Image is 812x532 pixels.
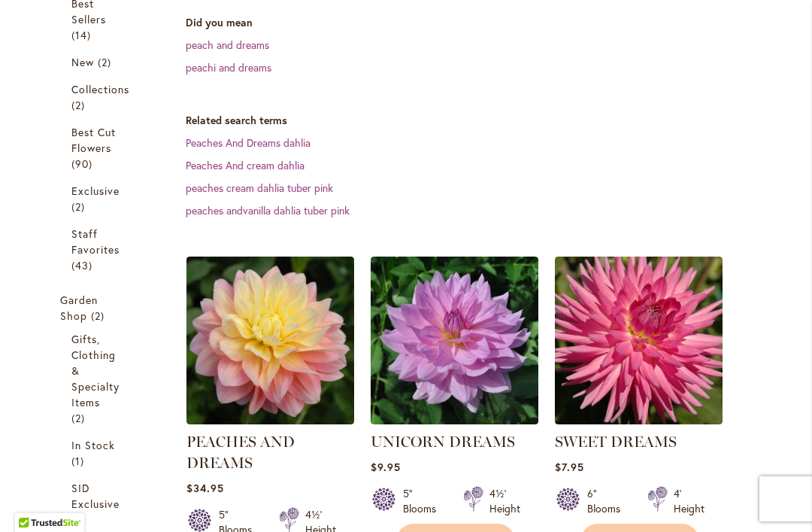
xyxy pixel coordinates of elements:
[186,60,271,74] a: peachi and dreams
[186,15,797,30] dt: Did you mean
[186,113,797,128] dt: Related search terms
[71,55,94,69] span: New
[71,125,116,155] span: Best Cut Flowers
[71,184,120,198] span: Exclusive
[489,486,520,516] div: 4½' Height
[587,486,629,516] div: 6" Blooms
[371,433,515,451] a: UNICORN DREAMS
[71,27,95,43] span: 14
[186,413,354,427] a: PEACHES AND DREAMS
[60,292,129,324] a: Garden Shop
[91,308,108,324] span: 2
[71,82,130,96] span: Collections
[674,486,704,516] div: 4' Height
[71,453,88,469] span: 1
[71,512,88,527] span: 1
[555,460,584,474] span: $7.95
[11,479,53,521] iframe: Launch Accessibility Center
[371,413,538,427] a: UNICORN DREAMS
[186,481,224,495] span: $34.95
[71,97,89,113] span: 2
[71,481,120,511] span: SID Exclusive
[186,38,269,52] a: peach and dreams
[71,438,115,452] span: In Stock
[71,81,117,113] a: Collections
[555,433,677,451] a: SWEET DREAMS
[71,183,117,214] a: Exclusive
[71,124,117,172] a: Best Cut Flowers
[98,54,115,70] span: 2
[71,156,96,172] span: 90
[186,203,350,217] a: peaches andvanilla dahlia tuber pink
[71,331,117,426] a: Gifts, Clothing &amp; Specialty Items
[371,460,401,474] span: $9.95
[71,437,117,469] a: In Stock
[71,226,120,257] span: Staff Favorites
[60,293,98,323] span: Garden Shop
[71,332,120,409] span: Gifts, Clothing & Specialty Items
[555,257,723,424] img: SWEET DREAMS
[186,135,311,150] a: Peaches And Dreams dahlia
[71,480,117,527] a: SID Exclusive
[71,257,96,273] span: 43
[186,257,354,424] img: PEACHES AND DREAMS
[186,181,333,195] a: peaches cream dahlia tuber pink
[403,486,445,516] div: 5" Blooms
[71,54,117,70] a: New
[186,158,304,172] a: Peaches And cream dahlia
[371,257,538,424] img: UNICORN DREAMS
[71,226,117,273] a: Staff Favorites
[186,433,295,472] a: PEACHES AND DREAMS
[71,410,89,426] span: 2
[555,413,723,427] a: SWEET DREAMS
[71,199,89,214] span: 2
